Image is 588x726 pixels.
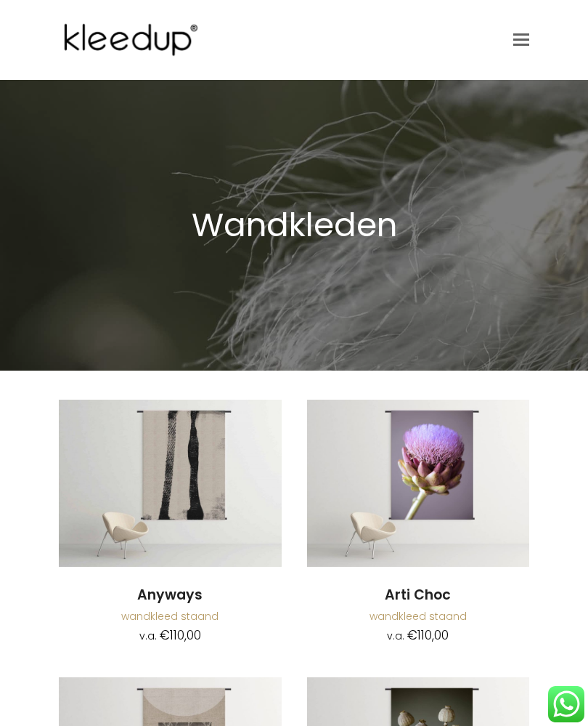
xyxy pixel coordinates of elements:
[513,29,529,51] a: Toggle mobile menu
[160,626,201,644] bdi: 110,00
[59,400,282,567] img: Anyways
[307,586,530,605] a: Arti Choc
[139,629,157,643] span: v.a.
[59,586,282,605] a: Anyways
[192,202,397,248] span: Wandkleden
[387,629,404,643] span: v.a.
[121,609,219,624] a: wandkleed staand
[407,626,449,644] bdi: 110,00
[59,11,208,69] img: Kleedup
[369,609,467,624] a: wandkleed staand
[307,400,530,567] img: Arti Choc
[160,626,170,644] span: €
[59,400,282,569] a: Anyways
[407,626,417,644] span: €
